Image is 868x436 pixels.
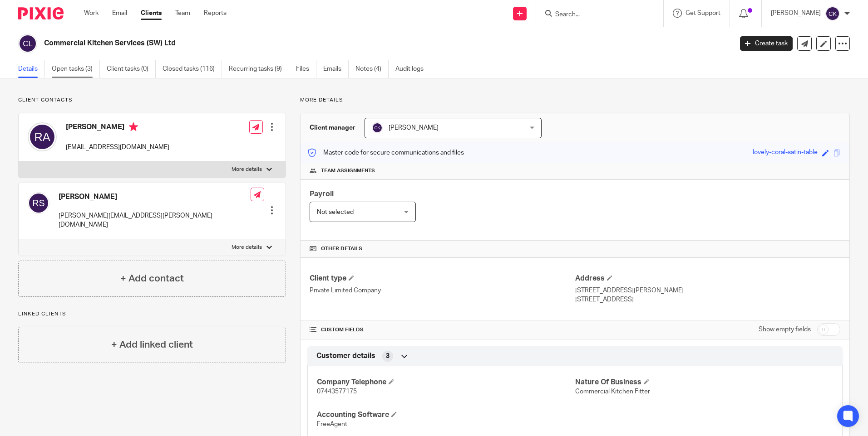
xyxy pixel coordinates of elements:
[317,378,575,387] h4: Company Telephone
[316,351,375,361] span: Customer details
[355,60,389,78] a: Notes (4)
[232,244,262,251] p: More details
[229,60,289,78] a: Recurring tasks (9)
[18,60,45,78] a: Details
[18,34,37,53] img: svg%3E
[112,9,127,18] a: Email
[386,352,390,361] span: 3
[163,60,222,78] a: Closed tasks (116)
[28,192,49,214] img: svg%3E
[204,9,227,18] a: Reports
[28,122,57,151] img: svg%3E
[317,388,357,395] span: 07443577175
[129,122,138,131] i: Primary
[321,245,362,252] span: Other details
[59,211,251,230] p: [PERSON_NAME][EMAIL_ADDRESS][PERSON_NAME][DOMAIN_NAME]
[317,209,354,215] span: Not selected
[395,60,430,78] a: Audit logs
[575,274,840,283] h4: Address
[141,9,162,18] a: Clients
[18,97,286,104] p: Client contacts
[66,122,169,134] h4: [PERSON_NAME]
[554,11,636,19] input: Search
[120,271,184,286] h4: + Add contact
[389,125,439,131] span: [PERSON_NAME]
[310,123,355,132] h3: Client manager
[310,190,334,198] span: Payroll
[310,326,575,334] h4: CUSTOM FIELDS
[307,148,464,157] p: Master code for secure communications and files
[771,9,821,18] p: [PERSON_NAME]
[372,122,383,133] img: svg%3E
[44,39,590,48] h2: Commercial Kitchen Services (SW) Ltd
[66,143,169,152] p: [EMAIL_ADDRESS][DOMAIN_NAME]
[52,60,100,78] a: Open tasks (3)
[18,310,286,318] p: Linked clients
[232,166,262,173] p: More details
[740,36,793,51] a: Create task
[825,6,840,21] img: svg%3E
[18,7,64,19] img: Pixie
[323,60,349,78] a: Emails
[300,97,850,104] p: More details
[575,388,650,395] span: Commercial Kitchen Fitter
[686,10,720,16] span: Get Support
[753,148,818,158] div: lovely-coral-satin-table
[84,9,99,18] a: Work
[107,60,156,78] a: Client tasks (0)
[575,378,833,387] h4: Nature Of Business
[575,295,840,304] p: [STREET_ADDRESS]
[317,421,347,427] span: FreeAgent
[59,192,251,202] h4: [PERSON_NAME]
[296,60,316,78] a: Files
[111,338,193,352] h4: + Add linked client
[310,274,575,283] h4: Client type
[175,9,190,18] a: Team
[310,286,575,295] p: Private Limited Company
[317,410,575,420] h4: Accounting Software
[575,286,840,295] p: [STREET_ADDRESS][PERSON_NAME]
[321,167,375,174] span: Team assignments
[759,325,811,334] label: Show empty fields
